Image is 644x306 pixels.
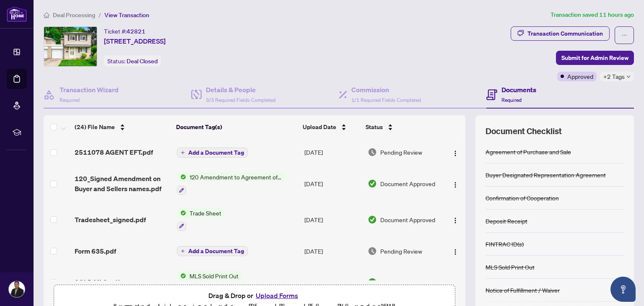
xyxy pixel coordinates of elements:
div: Confirmation of Cooperation [486,193,559,202]
img: Status Icon [177,172,186,182]
img: Document Status [368,277,377,287]
h4: Documents [501,85,536,95]
div: Ticket #: [104,26,145,36]
span: 120_Signed Amendment on Buyer and Sellers names.pdf [75,174,170,194]
span: 2511078 AGENT EFT.pdf [75,147,153,157]
button: Status IconTrade Sheet [177,208,225,231]
img: Logo [452,249,459,255]
button: Logo [449,213,462,226]
span: MLS Sold Print Out [186,271,242,280]
span: Required [501,97,522,103]
h4: Commission [351,85,421,95]
span: home [44,12,49,18]
span: (24) File Name [75,122,115,132]
button: Upload Forms [253,290,301,301]
img: Status Icon [177,271,186,280]
span: +2 Tags [603,72,625,81]
button: Transaction Communication [511,26,610,41]
h4: Transaction Wizard [60,85,119,95]
span: [STREET_ADDRESS] [104,36,166,46]
div: Deposit Receipt [486,216,527,226]
span: Add a Document Tag [188,150,244,156]
td: [DATE] [301,202,364,238]
span: Pending Review [380,246,422,256]
th: Upload Date [299,115,362,139]
div: Notice of Fulfillment / Waiver [486,285,560,295]
h4: Details & People [206,85,275,95]
td: [DATE] [301,139,364,166]
span: 3/3 Required Fields Completed [206,97,275,103]
span: Submit for Admin Review [561,51,628,65]
button: Status IconMLS Sold Print Out [177,271,242,294]
button: Add a Document Tag [177,246,248,256]
button: Add a Document Tag [177,148,248,158]
span: Pending Review [380,148,422,157]
img: Logo [452,182,459,188]
span: down [626,75,631,79]
span: Upload Date [303,122,336,132]
button: Logo [449,244,462,258]
div: MLS Sold Print Out [486,262,535,272]
th: Document Tag(s) [173,115,300,139]
img: Document Status [368,179,377,188]
img: logo [7,6,27,22]
span: Form 635.pdf [75,246,116,256]
span: Document Approved [380,215,435,224]
td: [DATE] [301,265,364,301]
li: / [99,10,101,20]
button: Add a Document Tag [177,246,248,257]
span: Deal Closed [127,57,158,65]
span: 42821 [127,28,145,35]
img: Status Icon [177,208,186,218]
span: 1/1 Required Fields Completed [351,97,421,103]
article: Transaction saved 11 hours ago [551,10,634,20]
button: Submit for Admin Review [556,51,634,65]
button: Logo [449,275,462,289]
img: Logo [452,280,459,287]
span: Add a Document Tag [188,248,244,254]
th: Status [362,115,441,139]
td: [DATE] [301,166,364,202]
img: Logo [452,150,459,157]
span: ellipsis [621,32,627,38]
button: Add a Document Tag [177,147,248,158]
img: Profile Icon [9,281,25,297]
div: Transaction Communication [527,27,603,40]
div: Status: [104,55,161,67]
button: Status Icon120 Amendment to Agreement of Purchase and Sale [177,172,286,195]
div: Buyer Designated Representation Agreement [486,170,606,179]
span: Drag & Drop or [208,290,301,301]
span: View Transaction [104,11,149,19]
div: Agreement of Purchase and Sale [486,147,571,156]
button: Open asap [610,277,636,302]
img: Logo [452,217,459,224]
span: plus [181,150,185,155]
img: Document Status [368,246,377,256]
span: 120 Amendment to Agreement of Purchase and Sale [186,172,286,182]
span: Trade Sheet [186,208,225,218]
span: Tradesheet_signed.pdf [75,215,146,225]
span: Document Approved [380,179,435,188]
td: [DATE] [301,238,364,265]
img: Document Status [368,215,377,224]
span: SOLD MLS.pdf [75,277,119,287]
span: Document Approved [380,277,435,287]
span: Document Checklist [486,125,562,137]
span: plus [181,249,185,253]
img: IMG-C12237843_1.jpg [44,27,97,66]
img: Document Status [368,148,377,157]
button: Logo [449,177,462,190]
span: Required [60,97,80,103]
th: (24) File Name [71,115,173,139]
button: Logo [449,145,462,159]
span: Deal Processing [53,11,95,19]
div: FINTRAC ID(s) [486,239,524,249]
span: Approved [567,72,593,81]
span: Status [366,122,383,132]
